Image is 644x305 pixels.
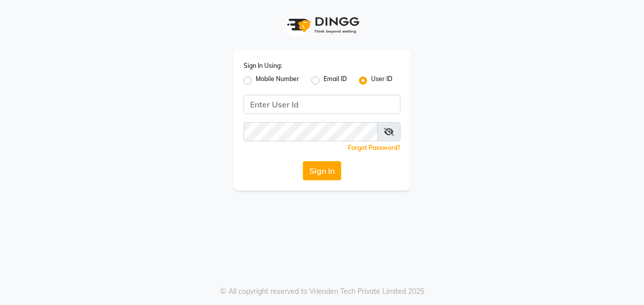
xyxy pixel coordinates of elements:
[256,74,299,87] label: Mobile Number
[303,161,341,180] button: Sign In
[348,144,400,151] a: Forgot Password?
[244,122,378,141] input: Username
[244,61,282,70] label: Sign In Using:
[281,10,363,40] img: logo1.svg
[371,74,392,87] label: User ID
[244,95,400,114] input: Username
[324,74,347,87] label: Email ID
